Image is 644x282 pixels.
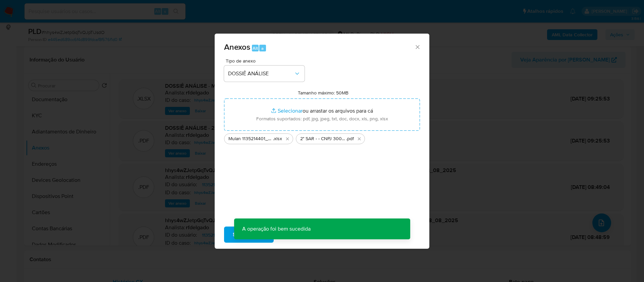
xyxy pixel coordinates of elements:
span: a [261,45,264,51]
span: .xlsx [273,135,282,142]
button: Excluir 2° SAR - - CNPJ 30005042000186 - MSK ARMARINHOS LTDA.pdf [355,135,363,143]
button: DOSSIÊ ANÁLISE [224,66,305,82]
ul: Arquivos selecionados [224,131,420,144]
span: .pdf [346,135,354,142]
span: 2° SAR - - CNPJ 30005042000186 - MSK ARMARINHOS LTDA [300,135,346,142]
button: Excluir Mulan 1135214401_2025_08_27_17_06_06.xlsx [283,135,291,143]
span: Tipo de anexo [226,58,306,63]
button: Fechar [414,44,420,50]
label: Tamanho máximo: 50MB [298,90,348,96]
span: Alt [253,45,258,51]
span: Anexos [224,41,250,53]
span: Cancelar [285,227,307,242]
span: Mulan 1135214401_2025_08_27_17_06_06 [228,135,273,142]
span: DOSSIÊ ANÁLISE [228,70,294,77]
button: Subir arquivo [224,227,274,243]
p: A operação foi bem sucedida [234,218,319,239]
span: Subir arquivo [233,227,265,242]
